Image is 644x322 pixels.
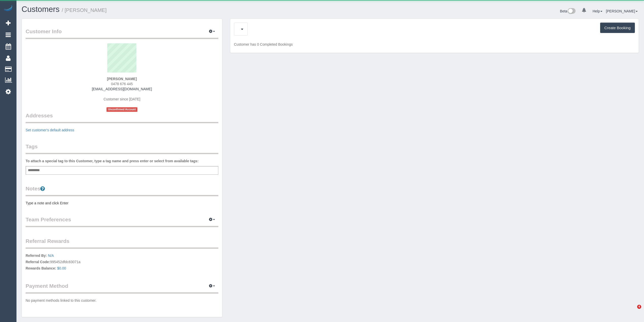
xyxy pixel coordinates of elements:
[567,8,576,15] img: New interface
[26,253,218,272] p: 995452dfdc83071a
[107,77,137,81] strong: [PERSON_NAME]
[3,5,13,12] img: Automaid Logo
[26,128,74,132] a: Set customer's default address
[48,254,54,258] a: N/A
[26,237,218,249] legend: Referral Rewards
[111,82,133,86] span: 0478 676 445
[106,107,137,112] span: Unconfirmed Account
[26,216,218,227] legend: Team Preferences
[92,87,152,91] a: [EMAIL_ADDRESS][DOMAIN_NAME]
[560,9,576,13] a: Beta
[26,253,47,258] label: Referred By:
[26,143,218,154] legend: Tags
[26,201,218,206] pre: Type a note and click Enter
[26,298,218,303] p: No payment methods linked to this customer.
[26,158,199,164] label: To attach a special tag to this Customer, type a tag name and press enter or select from availabl...
[26,259,50,264] label: Referral Code:
[103,97,140,101] span: Customer since [DATE]
[26,185,218,196] legend: Notes
[593,9,602,13] a: Help
[637,305,641,309] span: 4
[26,28,218,39] legend: Customer Info
[57,266,66,270] a: $0.00
[234,42,635,47] p: Customer has 0 Completed Bookings
[606,9,638,13] a: [PERSON_NAME]
[26,266,56,271] label: Rewards Balance:
[600,23,635,33] button: Create Booking
[22,5,60,14] a: Customers
[627,305,639,317] iframe: Intercom live chat
[26,282,218,294] legend: Payment Method
[62,7,107,13] small: / [PERSON_NAME]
